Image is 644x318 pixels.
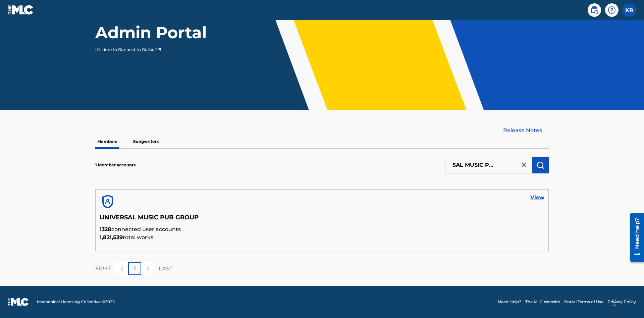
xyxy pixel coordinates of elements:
[95,47,212,53] p: It's time to Connect to Collect™!
[159,265,172,273] p: LAST
[100,226,111,232] span: 1328
[131,135,161,149] p: Songwriters
[100,214,544,225] h5: UNIVERSAL MUSIC PUB GROUP
[100,234,123,241] span: 1,821,539
[520,161,528,169] img: close
[564,299,603,305] a: Portal Terms of Use
[100,194,116,210] img: account
[8,5,34,15] img: MLC Logo
[134,265,136,273] p: 1
[100,225,544,233] p: connected user accounts
[607,299,636,305] a: Privacy Policy
[612,293,616,313] div: Drag
[625,210,644,265] iframe: Resource Center
[503,126,549,135] a: Release Notes
[95,265,111,273] p: FIRST
[445,157,532,173] input: Search Members
[536,161,544,169] img: Search Works
[530,194,544,202] a: View
[95,135,119,149] p: Members
[498,299,521,305] a: Need Help?
[605,3,619,17] div: Help
[623,3,636,17] div: User Menu
[608,6,616,14] img: help
[610,286,644,318] iframe: Chat Widget
[100,233,544,242] p: total works
[8,298,29,306] img: logo
[95,162,136,168] p: 1 Member accounts
[588,3,601,17] a: Public Search
[37,299,115,305] span: Mechanical Licensing Collective © 2025
[525,299,560,305] a: The MLC Website
[590,6,598,14] img: search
